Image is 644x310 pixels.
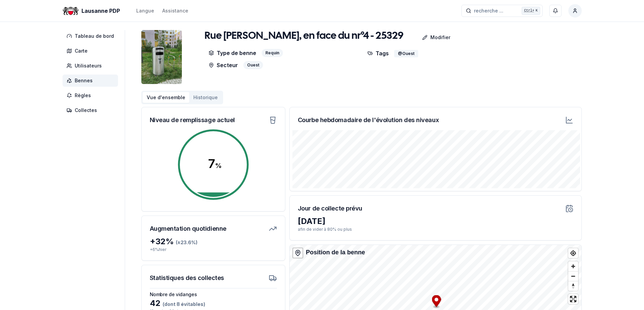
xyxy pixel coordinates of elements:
[63,104,121,116] a: Collectes
[75,48,88,54] span: Carte
[568,294,578,304] button: Enter fullscreen
[150,236,277,247] div: + 32 %
[298,227,573,232] p: afin de vider à 80% ou plus
[176,239,197,245] span: (± 23.6 %)
[568,281,578,291] button: Reset bearing to north
[75,92,91,99] span: Règles
[75,107,97,114] span: Collectes
[63,7,123,15] a: Lausanne PDP
[205,30,403,42] h1: Rue [PERSON_NAME], en face du nr°4 - 25329
[430,34,450,41] p: Modifier
[63,30,121,42] a: Tableau de bord
[568,272,578,281] span: Zoom out
[306,248,365,257] div: Position de la benne
[150,298,277,309] div: 42
[136,7,154,15] button: Langue
[63,60,121,72] a: Utilisateurs
[298,204,362,213] h3: Jour de collecte prévu
[150,291,277,298] h3: Nombre de vidanges
[141,30,182,84] img: bin Image
[209,49,256,57] p: Type de benne
[243,61,263,69] div: Ouest
[209,61,238,69] p: Secteur
[161,301,205,307] span: (dont 8 évitables)
[189,92,222,103] button: Historique
[298,216,573,227] div: [DATE]
[568,261,578,271] button: Zoom in
[150,115,235,125] h3: Niveau de remplissage actuel
[150,224,226,233] h3: Augmentation quotidienne
[136,7,154,14] div: Langue
[150,247,277,252] p: + 6 % hier
[568,248,578,258] button: Find my location
[474,7,503,14] span: recherche ...
[63,75,121,87] a: Bennes
[150,273,224,283] h3: Statistiques des collectes
[63,3,79,19] img: Lausanne PDP Logo
[298,115,439,125] h3: Courbe hebdomadaire de l'évolution des niveaux
[403,31,456,44] a: Modifier
[568,271,578,281] button: Zoom out
[75,77,93,84] span: Bennes
[394,50,418,57] div: @Ouest
[81,7,120,15] span: Lausanne PDP
[461,5,543,17] button: recherche ...Ctrl+K
[367,49,389,57] p: Tags
[143,92,189,103] button: Vue d'ensemble
[63,89,121,102] a: Règles
[262,49,283,57] div: Requin
[75,62,102,69] span: Utilisateurs
[75,33,114,39] span: Tableau de bord
[432,295,441,309] div: Map marker
[63,45,121,57] a: Carte
[162,7,188,15] a: Assistance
